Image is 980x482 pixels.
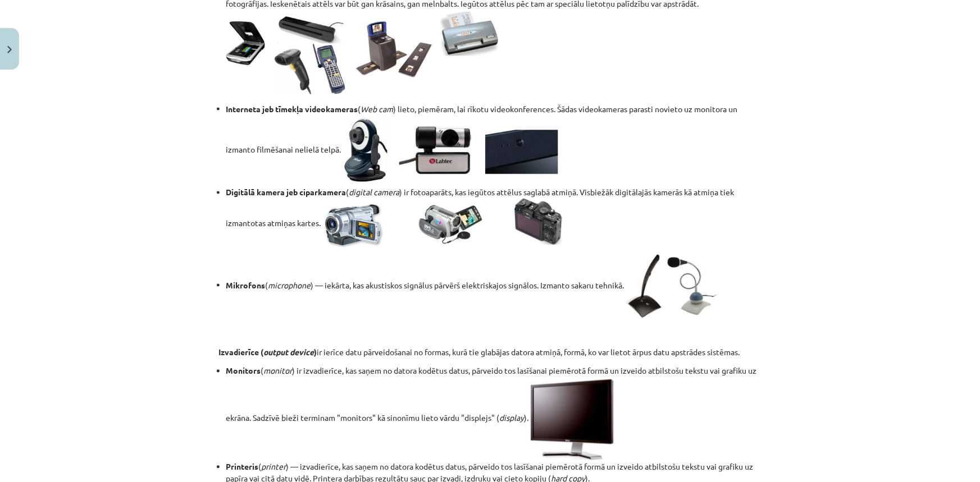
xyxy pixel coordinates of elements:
[226,462,259,472] strong: Printeris
[264,347,314,357] em: output device
[226,365,762,461] li: ( ) ir izvadierīce, kas saņem no datora kodētus datus, pārveido tos lasīšanai piemērotā formā un ...
[349,187,400,198] em: digital camera
[226,103,762,187] li: ( ) lieto, piemēram, lai rīkotu videokonferences. Šādas videokameras parasti novieto uz monitora ...
[226,104,358,114] strong: Interneta jeb tīmekļa videokameras
[361,104,394,114] em: Web cam
[226,280,266,290] strong: Mikrofons
[7,46,12,53] img: icon-close-lesson-0947bae3869378f0d4975bcd49f059093ad1ed9edebbc8119c70593378902aed.svg
[262,462,286,472] em: printer
[268,280,311,290] em: microphone
[219,347,317,357] strong: Izvadierīce ( )
[226,366,261,376] strong: Monitors
[500,412,525,423] em: display
[226,187,762,250] li: ( ) ir fotoaparāts, kas iegūtos attēlus saglabā atmiņā. Visbiežāk digitālajās kamerās kā atmiņa t...
[219,347,762,359] p: ir ierīce datu pārveidošanai no formas, kurā tie glabājas datora atmiņā, formā, ko var lietot ārp...
[226,187,347,198] strong: Digitālā kamera jeb ciparkamera
[226,250,762,323] li: ( ) — iekārta, kas akustiskos signālus pārvērš elektriskajos signālos. Izmanto sakaru tehnikā.
[264,366,293,376] em: monitor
